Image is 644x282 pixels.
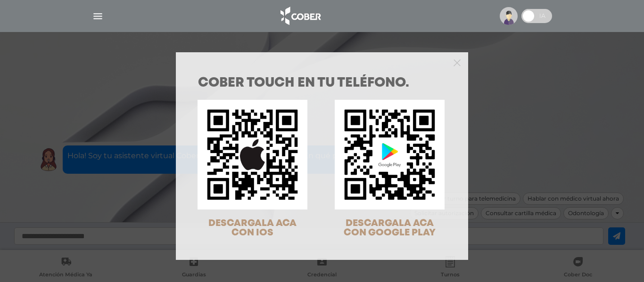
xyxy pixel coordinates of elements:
img: qr-code [335,100,445,209]
span: DESCARGALA ACA CON GOOGLE PLAY [344,219,436,237]
h1: COBER TOUCH en tu teléfono. [198,77,446,90]
button: Close [454,58,461,66]
span: DESCARGALA ACA CON IOS [208,219,297,237]
img: qr-code [198,100,307,209]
